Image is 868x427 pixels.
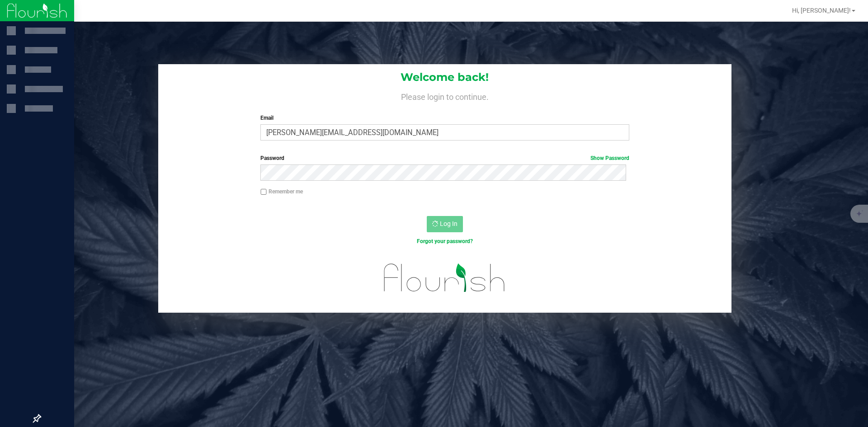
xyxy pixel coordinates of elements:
a: Forgot your password? [417,238,473,244]
span: Password [260,155,284,161]
h1: Welcome back! [158,71,731,83]
button: Log In [427,216,463,232]
span: Log In [440,220,458,227]
h4: Please login to continue. [158,90,731,101]
img: flourish_logo.svg [373,255,516,301]
a: Show Password [590,155,629,161]
label: Remember me [260,188,303,196]
label: Email [260,114,629,122]
span: Hi, [PERSON_NAME]! [792,7,851,14]
input: Remember me [260,189,267,195]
